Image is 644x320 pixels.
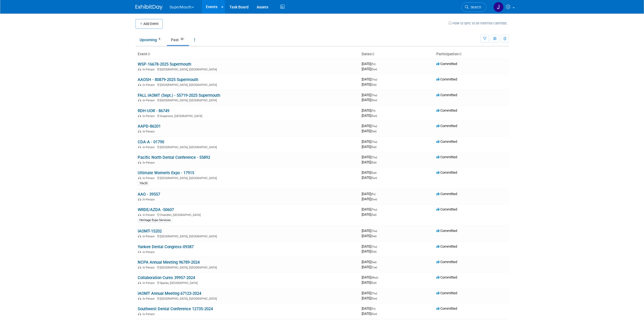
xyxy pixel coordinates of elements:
span: [DATE] [362,275,380,279]
span: Committed [436,192,457,196]
span: (Thu) [371,125,377,128]
div: [GEOGRAPHIC_DATA], [GEOGRAPHIC_DATA] [138,265,357,269]
img: In-Person Event [138,297,141,300]
span: - [378,229,379,233]
span: [DATE] [362,93,379,97]
a: FALL IAOMT (Sept.) - 55719-2025 Supermouth [138,93,220,98]
span: Committed [436,260,457,264]
a: Yankee Dental Congress-09387 [138,244,194,249]
span: [DATE] [362,114,377,118]
a: AAOSH - 80879-2025 Supermouth [138,77,198,82]
span: [DATE] [362,312,377,316]
span: - [378,140,379,144]
span: (Sat) [371,261,377,264]
span: - [379,275,380,279]
span: [DATE] [362,176,377,180]
span: (Thu) [371,94,377,97]
span: - [376,192,377,196]
span: (Sat) [371,235,377,238]
span: In-Person [143,198,156,201]
a: IAOMT-15202 [138,229,162,234]
span: - [378,77,379,81]
div: 10x20 [138,181,149,186]
img: In-Person Event [138,161,141,164]
span: [DATE] [362,155,379,159]
span: [DATE] [362,160,377,164]
span: - [378,244,379,248]
span: Search [469,5,481,9]
span: Committed [436,62,457,66]
span: Committed [436,93,457,97]
img: In-Person Event [138,114,141,117]
span: In-Person [143,250,156,254]
a: IAOMT Annual Meeting 67123-2024 [138,291,201,296]
div: [GEOGRAPHIC_DATA], [GEOGRAPHIC_DATA] [138,176,357,180]
img: In-Person Event [138,213,141,216]
span: Committed [436,140,457,144]
span: [DATE] [362,280,377,285]
span: [DATE] [362,265,377,269]
span: [DATE] [362,207,379,211]
span: [DATE] [362,197,377,201]
span: (Fri) [371,109,375,112]
span: (Fri) [371,193,375,196]
span: [DATE] [362,249,377,253]
span: (Thu) [371,156,377,159]
span: [DATE] [362,170,378,174]
span: In-Person [143,213,156,217]
span: (Sun) [371,198,377,201]
span: [DATE] [362,77,379,81]
img: ExhibitDay [136,5,163,10]
span: In-Person [143,161,156,164]
span: Committed [436,155,457,159]
span: Committed [436,108,457,112]
span: (Thu) [371,292,377,295]
span: Committed [436,244,457,248]
span: [DATE] [362,145,377,149]
a: Sort by Start Date [372,52,374,56]
span: In-Person [143,266,156,269]
span: - [378,291,379,295]
span: [DATE] [362,82,377,86]
div: [GEOGRAPHIC_DATA], [GEOGRAPHIC_DATA] [138,67,357,71]
span: (Sun) [371,68,377,71]
span: [DATE] [362,296,377,300]
img: In-Person Event [138,146,141,148]
div: [GEOGRAPHIC_DATA], [GEOGRAPHIC_DATA] [138,82,357,87]
span: - [377,260,378,264]
span: In-Person [143,312,156,316]
span: (Sun) [371,114,377,117]
a: RDH-UOR - 86749 [138,108,169,113]
span: (Sat) [371,83,377,86]
span: [DATE] [362,234,377,238]
span: Committed [436,170,457,174]
span: [DATE] [362,260,378,264]
div: Heritage Expo Services [138,218,172,223]
span: Committed [436,306,457,311]
a: AAPD-86201 [138,124,161,129]
img: In-Person Event [138,99,141,101]
span: [DATE] [362,67,377,71]
span: [DATE] [362,108,377,112]
span: In-Person [143,83,156,87]
img: In-Person Event [138,250,141,253]
img: Justin Newborn [493,2,504,12]
span: (Wed) [371,276,378,279]
span: (Sat) [371,171,377,174]
a: Collaboration Cures 39957-2024 [138,275,195,280]
span: [DATE] [362,62,377,66]
img: In-Person Event [138,198,141,201]
span: 4 [157,37,162,41]
div: [GEOGRAPHIC_DATA], [GEOGRAPHIC_DATA] [138,145,357,149]
span: Committed [436,124,457,128]
span: Committed [436,77,457,81]
span: (Sat) [371,213,377,216]
a: Past39 [167,35,189,45]
span: - [376,108,377,112]
span: (Sat) [371,146,377,148]
span: [DATE] [362,129,377,133]
span: In-Person [143,297,156,300]
span: [DATE] [362,229,379,233]
span: - [376,62,377,66]
span: (Sun) [371,312,377,315]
